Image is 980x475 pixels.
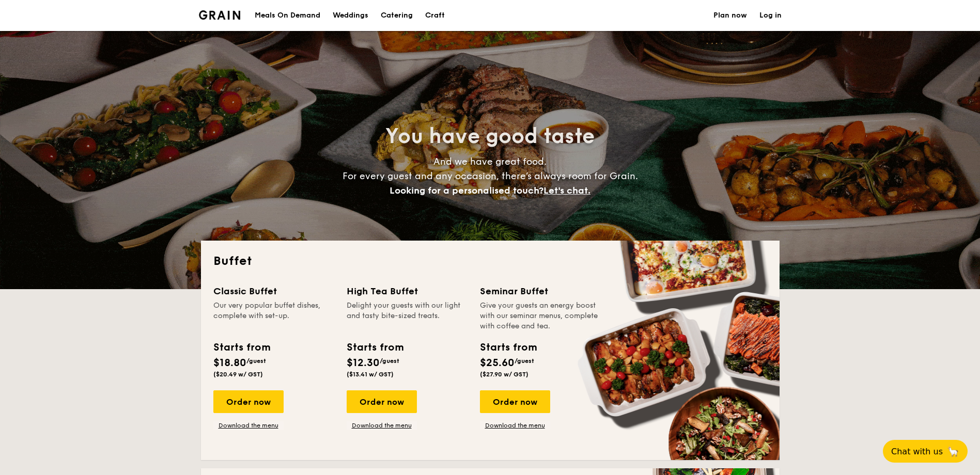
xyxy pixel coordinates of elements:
a: Download the menu [480,421,550,430]
a: Download the menu [347,421,417,430]
div: Order now [213,390,284,413]
span: /guest [380,357,399,365]
span: Looking for a personalised touch? [390,185,543,196]
span: /guest [246,357,266,365]
div: Seminar Buffet [480,284,601,298]
span: $25.60 [480,357,515,369]
div: High Tea Buffet [347,284,468,298]
div: Order now [347,390,417,413]
div: Classic Buffet [213,284,334,298]
span: You have good taste [385,124,595,149]
button: Chat with us🦙 [883,440,968,463]
span: /guest [515,357,534,365]
span: ($27.90 w/ GST) [480,371,528,378]
span: 🦙 [947,446,959,457]
span: Chat with us [891,447,943,456]
div: Starts from [213,340,270,355]
img: Grain [199,10,241,20]
a: Download the menu [213,421,284,430]
span: Let's chat. [543,185,590,196]
div: Give your guests an energy boost with our seminar menus, complete with coffee and tea. [480,300,601,331]
div: Our very popular buffet dishes, complete with set-up. [213,300,334,331]
span: $12.30 [347,357,380,369]
div: Starts from [347,340,403,355]
h2: Buffet [213,253,767,270]
span: ($20.49 w/ GST) [213,371,263,378]
span: $18.80 [213,357,246,369]
span: ($13.41 w/ GST) [347,371,394,378]
span: And we have great food. For every guest and any occasion, there’s always room for Grain. [343,156,638,196]
div: Starts from [480,340,536,355]
div: Order now [480,390,550,413]
div: Delight your guests with our light and tasty bite-sized treats. [347,300,468,331]
a: Logotype [199,10,241,20]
